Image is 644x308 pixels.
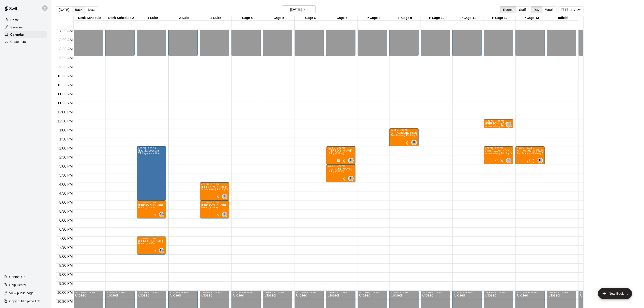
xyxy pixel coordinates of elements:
span: Hitting (1 Hour) [328,152,344,155]
div: 12:30 PM – 1:00 PM: Arm Academy Pitching Session 30 min - Pitching [484,119,513,128]
span: 9:30 AM [58,65,74,69]
span: 10:30 AM [56,83,74,87]
span: 4:00 PM [58,182,74,186]
span: Arm Academy Pitching Session 1 Hour - Pitching [391,134,443,137]
span: Arm Academy Pitching Session 1 Hour - Pitching [517,152,569,155]
span: Tyler Levine [508,158,511,163]
span: Recurring event [495,159,499,163]
div: 2:00 PM – 3:00 PM: Arm Academy Pitching Session 1 Hour [484,146,513,164]
div: 10:00 PM – 11:59 PM [75,291,102,294]
div: 2:00 PM – 3:00 PM: Hitting (1 Hour) [326,146,355,164]
div: P Cage 12 [484,16,516,20]
span: 9:00 AM [58,56,74,60]
span: Johnnie Larossa [350,176,354,181]
div: 12:30 PM – 1:00 PM [485,120,512,122]
span: 1:30 PM [58,137,74,141]
p: Help Center [9,283,26,287]
span: Arm Academy Pitching Session 1 Hour - Pitching [201,188,254,191]
span: Johnnie Larossa [350,158,354,163]
div: P Cage 8 [358,16,389,20]
div: 5:00 PM – 6:00 PM [138,201,165,203]
span: 75’ Cage + Machine [138,152,160,155]
div: 4:00 PM – 5:00 PM: Arm Academy Pitching Session 1 Hour - Pitching [200,182,229,200]
div: Cage 5 [263,16,295,20]
div: 2 Suite [168,16,200,20]
div: 10:00 PM – 11:59 PM [517,291,543,294]
p: Copy public page link [9,299,40,303]
div: 10:00 PM – 11:59 PM [233,291,259,294]
div: Tyler Levine [506,158,511,163]
div: 10:00 PM – 11:59 PM [264,291,291,294]
span: JL [223,212,226,217]
h6: [DATE] [290,7,302,13]
div: Steve Malvagna [159,248,164,253]
span: JL [223,194,226,199]
div: 10:00 PM – 11:59 PM [107,291,133,294]
div: 2:00 PM – 3:00 PM: Arm Academy Pitching Session 1 Hour [516,146,545,164]
span: 8:30 PM [58,264,74,267]
span: 7:30 AM [58,29,74,33]
span: Hitting (1 Hour) [328,170,344,173]
span: Johnnie Larossa [413,140,417,145]
span: 8:00 PM [58,255,74,258]
p: Contact Us [9,275,25,279]
a: Customers [4,38,47,45]
span: Hitting (1 Hour) [138,242,155,245]
div: 5:00 PM – 6:00 PM: Hitting (1 Hour) [200,200,229,218]
span: 2:30 PM [58,155,74,159]
div: P Cage 11 [452,16,484,20]
button: Next [85,6,98,13]
div: 1:00 PM – 2:00 PM: Arm Academy Pitching Session 1 Hour [389,128,419,146]
div: Desk Schedule [74,16,105,20]
div: 7:00 PM – 8:00 PM: Hitting (1 Hour) [137,237,166,255]
div: 10:00 PM – 11:59 PM [454,291,480,294]
button: [DATE] [56,6,72,13]
span: 10:00 PM [56,291,74,294]
div: Infield [547,16,579,20]
div: 2:00 PM – 3:00 PM [517,147,543,149]
div: 10:00 PM – 11:59 PM [170,291,196,294]
div: 4:00 PM – 5:00 PM [201,183,228,185]
a: Calendar [4,31,47,38]
div: 10:00 PM – 11:59 PM [391,291,417,294]
div: 2:00 PM – 3:00 PM [485,147,512,149]
div: 1:00 PM – 2:00 PM [391,129,417,131]
p: View public page [9,291,34,295]
span: 3:30 PM [58,173,74,177]
div: Cage 4 [231,16,263,20]
span: 10:00 AM [56,74,74,78]
span: 8:00 AM [58,38,74,42]
a: Home [4,17,47,23]
button: Back [72,6,85,13]
div: 10:00 PM – 11:59 PM [485,291,512,294]
span: Tyler Levine [539,158,543,163]
span: JL [413,140,416,145]
div: P Cage 10 [421,16,452,20]
span: TL [539,158,542,163]
button: Staff [516,6,529,13]
span: 11:30 AM [56,101,74,105]
span: 5:30 PM [58,209,74,213]
div: 5:00 PM – 6:00 PM [201,201,228,203]
span: 8:30 AM [58,47,74,51]
span: TL [507,158,511,163]
div: Johnnie Larossa [348,176,354,181]
div: 10:00 PM – 11:59 PM [580,291,607,294]
span: Recurring event [527,159,530,163]
p: Services [10,25,23,30]
span: Hitting (1 Hour) [201,206,218,209]
button: Day [531,6,543,13]
span: Hitting (1 Hour) [138,206,155,209]
span: 9:30 PM [58,282,74,285]
span: 5:00 PM [58,200,74,204]
span: 11:00 AM [56,92,74,96]
p: Home [10,18,19,22]
span: JL [350,158,353,163]
button: Filter View [558,6,584,13]
div: 2:00 PM – 5:00 PM [138,147,165,149]
span: Tyler Levine [508,122,511,127]
span: 12:30 PM [56,119,74,123]
div: 3 Suite [200,16,231,20]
